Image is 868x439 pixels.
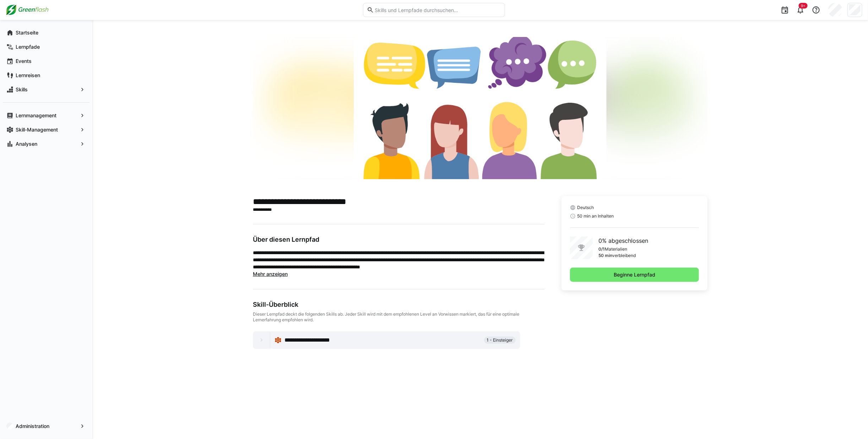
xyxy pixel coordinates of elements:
[577,205,594,210] span: Deutsch
[253,311,544,323] div: Dieser Lernpfad deckt die folgenden Skills ab. Jeder Skill wird mit dem empfohlenen Level an Vorw...
[612,253,636,258] p: verbleibend
[613,271,656,278] span: Beginne Lernpfad
[598,236,648,245] p: 0% abgeschlossen
[570,268,699,282] button: Beginne Lernpfad
[253,236,544,243] h3: Über diesen Lernpfad
[605,246,627,252] p: Materialien
[577,213,614,219] span: 50 min an Inhalten
[253,301,544,309] div: Skill-Überblick
[598,246,605,252] p: 0/1
[253,271,288,277] span: Mehr anzeigen
[374,7,501,13] input: Skills und Lernpfade durchsuchen…
[801,4,805,8] span: 9+
[487,337,513,343] span: 1 - Einsteiger
[598,253,612,258] p: 50 min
